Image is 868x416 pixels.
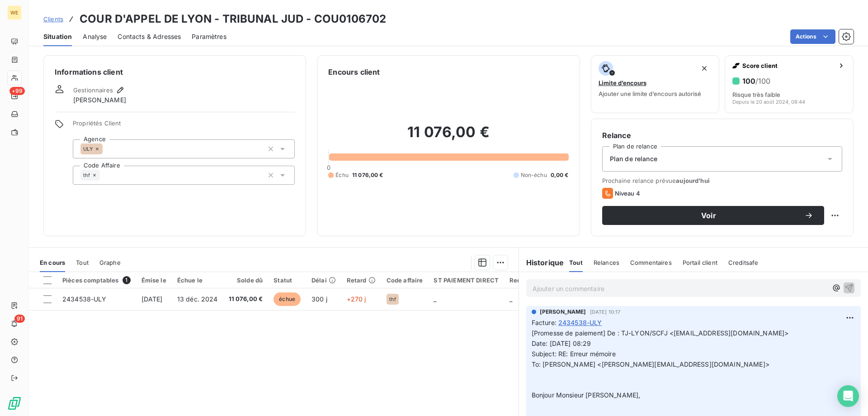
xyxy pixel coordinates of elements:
[569,259,583,266] span: Tout
[387,277,423,284] div: Code affaire
[55,67,295,77] h6: Informations client
[7,396,22,411] img: Logo LeanPay
[9,87,25,95] span: +99
[434,295,436,303] span: _
[43,32,72,41] span: Situation
[103,145,110,153] input: Ajouter une valeur
[599,90,701,97] span: Ajouter une limite d’encours autorisé
[43,15,63,23] span: Clients
[327,164,330,171] span: 0
[177,295,218,303] span: 13 déc. 2024
[732,99,805,105] span: Depuis le 20 août 2024, 08:44
[118,32,181,41] span: Contacts & Adresses
[728,259,759,266] span: Creditsafe
[755,77,770,86] span: /100
[551,171,569,179] span: 0,00 €
[80,11,386,27] h3: COUR D'APPEL DE LYON - TRIBUNAL JUD - COU0106702
[509,277,578,284] div: Recouvrement Déclaré
[683,259,717,266] span: Portail client
[123,276,131,284] span: 1
[347,295,366,303] span: +270 j
[76,259,89,266] span: Tout
[615,190,640,197] span: Niveau 4
[676,177,710,184] span: aujourd’hui
[790,29,835,44] button: Actions
[434,277,499,284] div: ST PAIEMENT DIRECT
[602,177,842,184] span: Prochaine relance prévue
[62,276,131,284] div: Pièces comptables
[725,55,854,113] button: Score client100/100Risque très faibleDepuis le 20 août 2024, 08:44
[521,171,547,179] span: Non-échu
[83,146,93,152] span: ULY
[602,130,842,141] h6: Relance
[73,86,113,94] span: Gestionnaires
[83,32,107,41] span: Analyse
[328,67,380,77] h6: Encours client
[177,277,218,284] div: Échue le
[99,259,121,266] span: Graphe
[389,296,396,302] span: thf
[742,77,770,86] h6: 100
[558,318,602,327] span: 2434538-ULY
[347,277,376,284] div: Retard
[630,259,672,266] span: Commentaires
[599,79,646,86] span: Limite d’encours
[519,257,564,268] h6: Historique
[229,277,263,284] div: Solde dû
[40,259,65,266] span: En cours
[142,295,163,303] span: [DATE]
[742,62,834,69] span: Score client
[229,295,263,304] span: 11 076,00 €
[62,295,107,303] span: 2434538-ULY
[532,318,557,327] span: Facture :
[274,277,301,284] div: Statut
[837,385,859,407] div: Open Intercom Messenger
[100,171,107,179] input: Ajouter une valeur
[43,14,63,24] a: Clients
[328,123,568,150] h2: 11 076,00 €
[613,212,804,219] span: Voir
[311,295,327,303] span: 300 j
[590,309,621,315] span: [DATE] 10:17
[732,91,780,98] span: Risque très faible
[14,315,25,323] span: 91
[7,5,22,20] div: WE
[83,172,90,178] span: thf
[509,295,512,303] span: _
[311,277,336,284] div: Délai
[335,171,349,179] span: Échu
[594,259,619,266] span: Relances
[274,292,301,306] span: échue
[591,55,720,113] button: Limite d’encoursAjouter une limite d’encours autorisé
[73,120,295,132] span: Propriétés Client
[352,171,383,179] span: 11 076,00 €
[540,308,586,316] span: [PERSON_NAME]
[142,277,166,284] div: Émise le
[610,154,657,163] span: Plan de relance
[192,32,226,41] span: Paramètres
[73,96,126,105] span: [PERSON_NAME]
[602,206,824,225] button: Voir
